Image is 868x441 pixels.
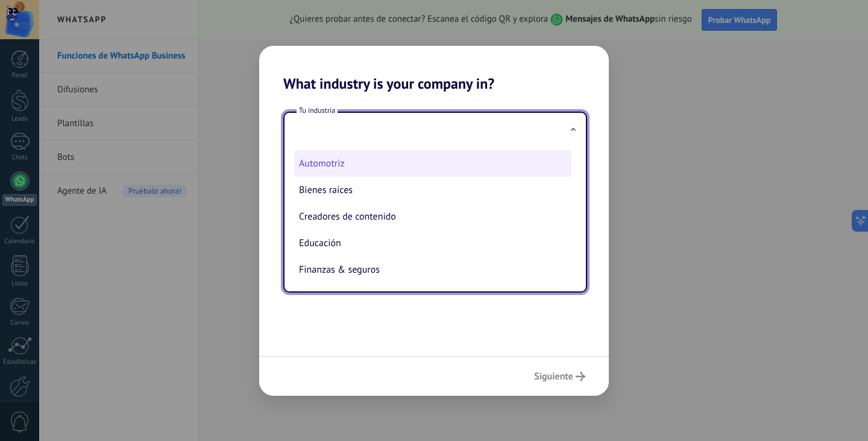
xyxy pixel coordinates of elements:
li: Gobierno [294,283,571,309]
li: Creadores de contenido [294,203,571,230]
li: Automotriz [294,150,571,177]
h2: What industry is your company in? [259,46,609,92]
li: Finanzas & seguros [294,256,571,283]
li: Bienes raíces [294,177,571,203]
li: Educación [294,230,571,256]
span: Tu industria [297,106,338,116]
